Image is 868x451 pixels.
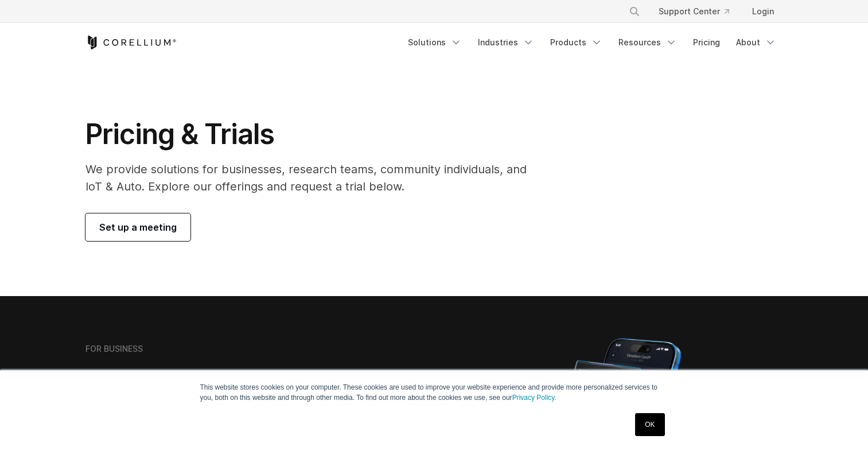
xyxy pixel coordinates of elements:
[99,220,177,234] span: Set up a meeting
[85,117,543,151] h1: Pricing & Trials
[85,344,143,354] h6: FOR BUSINESS
[200,382,668,403] p: This website stores cookies on your computer. These cookies are used to improve your website expe...
[512,394,556,402] a: Privacy Policy.
[543,32,609,53] a: Products
[624,1,645,22] button: Search
[686,32,727,53] a: Pricing
[85,161,543,195] p: We provide solutions for businesses, research teams, community individuals, and IoT & Auto. Explo...
[401,32,783,53] div: Navigation Menu
[649,1,738,22] a: Support Center
[743,1,783,22] a: Login
[612,32,684,53] a: Resources
[635,413,664,436] a: OK
[85,36,177,49] a: Corellium Home
[85,213,190,241] a: Set up a meeting
[729,32,783,53] a: About
[615,1,783,22] div: Navigation Menu
[471,32,541,53] a: Industries
[401,32,469,53] a: Solutions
